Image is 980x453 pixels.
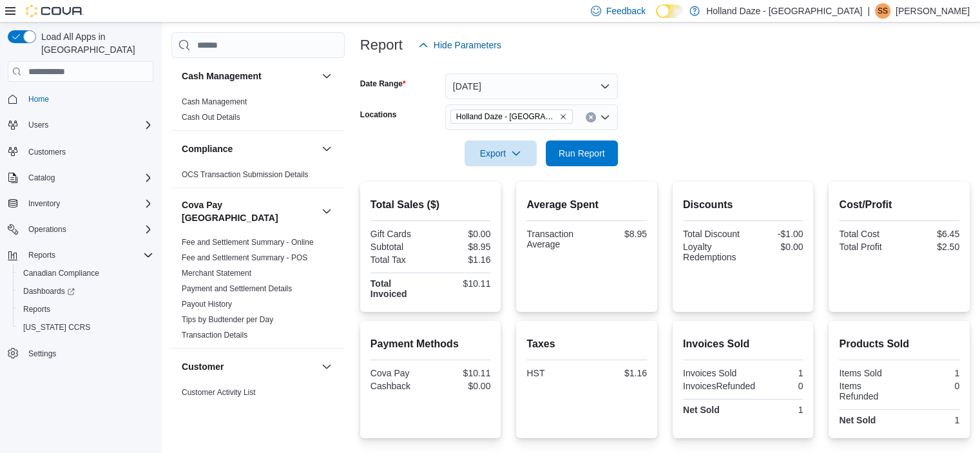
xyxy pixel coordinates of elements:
[745,368,803,378] div: 1
[445,73,618,99] button: [DATE]
[902,242,959,252] div: $2.50
[26,5,84,17] img: Cova
[18,284,80,299] a: Dashboards
[683,229,740,239] div: Total Discount
[526,336,647,352] h2: Taxes
[23,92,54,107] a: Home
[182,360,316,373] button: Customer
[683,381,755,391] div: InvoicesRefunded
[23,345,153,361] span: Settings
[182,330,247,340] span: Transaction Details
[319,68,334,84] button: Cash Management
[182,142,233,155] h3: Compliance
[23,346,61,361] a: Settings
[3,220,159,238] button: Operations
[182,387,256,398] span: Customer Activity List
[23,196,153,211] span: Inventory
[546,140,618,166] button: Run Report
[465,140,537,166] button: Export
[171,167,345,188] div: Compliance
[839,197,959,213] h2: Cost/Profit
[433,242,490,252] div: $8.95
[360,79,406,89] label: Date Range
[526,229,584,249] div: Transaction Average
[902,229,959,239] div: $6.45
[182,315,273,324] a: Tips by Budtender per Day
[182,253,307,262] a: Fee and Settlement Summary - POS
[745,405,803,415] div: 1
[182,237,314,247] span: Fee and Settlement Summary - Online
[370,278,407,299] strong: Total Invoiced
[182,198,316,224] button: Cova Pay [GEOGRAPHIC_DATA]
[683,336,803,352] h2: Invoices Sold
[36,30,153,56] span: Load All Apps in [GEOGRAPHIC_DATA]
[839,368,896,378] div: Items Sold
[3,246,159,264] button: Reports
[28,173,55,183] span: Catalog
[896,3,970,19] p: [PERSON_NAME]
[450,110,573,124] span: Holland Daze - Orangeville
[433,368,490,378] div: $10.11
[745,242,803,252] div: $0.00
[434,39,501,52] span: Hide Parameters
[18,284,153,299] span: Dashboards
[867,3,870,19] p: |
[3,169,159,187] button: Catalog
[433,229,490,239] div: $0.00
[182,70,316,82] button: Cash Management
[656,5,683,18] input: Dark Mode
[370,255,428,265] div: Total Tax
[370,336,491,352] h2: Payment Methods
[656,18,657,19] span: Dark Mode
[23,144,71,160] a: Customers
[28,349,56,359] span: Settings
[23,268,99,278] span: Canadian Compliance
[839,381,896,401] div: Items Refunded
[456,110,557,123] span: Holland Daze - [GEOGRAPHIC_DATA]
[28,224,66,235] span: Operations
[370,197,491,213] h2: Total Sales ($)
[683,368,740,378] div: Invoices Sold
[23,222,153,237] span: Operations
[182,331,247,340] a: Transaction Details
[526,368,584,378] div: HST
[28,198,60,209] span: Inventory
[182,169,309,180] span: OCS Transaction Submission Details
[182,269,251,278] a: Merchant Statement
[590,368,647,378] div: $1.16
[18,320,153,335] span: Washington CCRS
[683,242,740,262] div: Loyalty Redemptions
[8,84,153,396] nav: Complex example
[839,229,896,239] div: Total Cost
[683,197,803,213] h2: Discounts
[182,97,247,107] span: Cash Management
[182,299,232,309] span: Payout History
[18,320,95,335] a: [US_STATE] CCRS
[182,284,292,293] a: Payment and Settlement Details
[706,3,862,19] p: Holland Daze - [GEOGRAPHIC_DATA]
[182,97,247,106] a: Cash Management
[23,247,61,263] button: Reports
[182,253,307,263] span: Fee and Settlement Summary - POS
[760,381,803,391] div: 0
[13,282,159,300] a: Dashboards
[3,142,159,160] button: Customers
[839,242,896,252] div: Total Profit
[370,242,428,252] div: Subtotal
[18,302,153,317] span: Reports
[370,381,428,391] div: Cashback
[3,90,159,108] button: Home
[23,222,72,237] button: Operations
[902,381,959,391] div: 0
[370,368,428,378] div: Cova Pay
[839,336,959,352] h2: Products Sold
[839,415,876,425] strong: Net Sold
[600,112,610,122] button: Open list of options
[745,229,803,239] div: -$1.00
[182,170,309,179] a: OCS Transaction Submission Details
[3,195,159,213] button: Inventory
[3,344,159,363] button: Settings
[683,405,720,415] strong: Net Sold
[433,278,490,289] div: $10.11
[433,381,490,391] div: $0.00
